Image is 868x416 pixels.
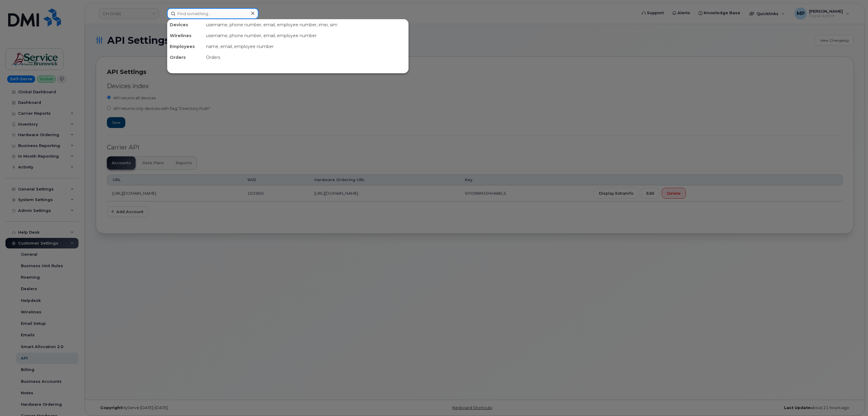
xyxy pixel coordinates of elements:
div: Orders [167,52,204,63]
div: Devices [167,19,204,30]
div: Wirelines [167,30,204,41]
div: username, phone number, email, employee number [204,30,408,41]
div: Orders [204,52,408,63]
div: username, phone number, email, employee number, imei, sim [204,19,408,30]
div: name, email, employee number [204,41,408,52]
div: Employees [167,41,204,52]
